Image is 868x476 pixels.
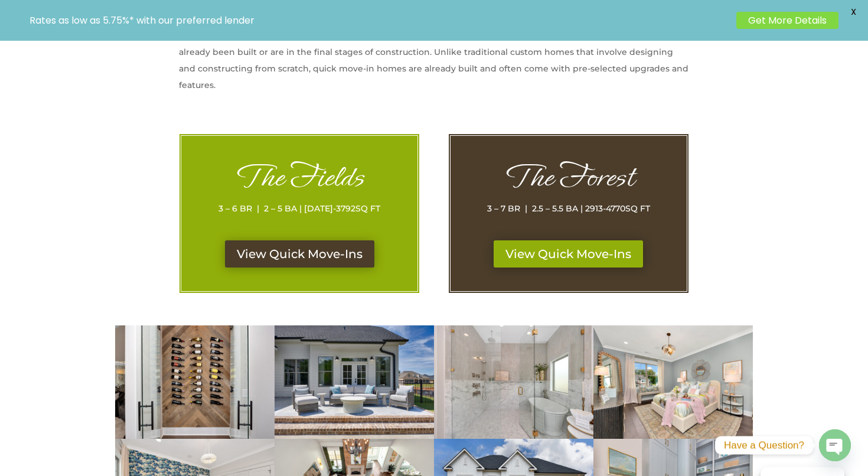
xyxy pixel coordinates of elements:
[30,15,730,26] p: Rates as low as 5.75%* with our preferred lender
[275,325,434,439] img: 2106-Forest-Gate-8-400x284.jpg
[474,200,663,217] p: 3 – 7 BR | 2.5 – 5.5 BA | 2913-4770
[625,203,650,214] span: SQ FT
[205,159,394,200] h1: The Fields
[434,325,593,439] img: 2106-Forest-Gate-61-400x284.jpg
[225,240,374,268] a: View Quick Move-Ins
[218,203,355,214] span: 3 – 6 BR | 2 – 5 BA | [DATE]-3792
[844,3,862,21] span: X
[593,325,753,439] img: 2106-Forest-Gate-82-400x284.jpg
[494,240,643,268] a: View Quick Move-Ins
[474,159,663,200] h1: The Forest
[355,203,380,214] span: SQ FT
[179,11,689,102] p: What Are Quick Move-In Homes? Quick move-in homes, also known as inventory, spec, and move-in rea...
[736,12,838,29] a: Get More Details
[115,325,275,439] img: 2106-Forest-Gate-27-400x284.jpg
